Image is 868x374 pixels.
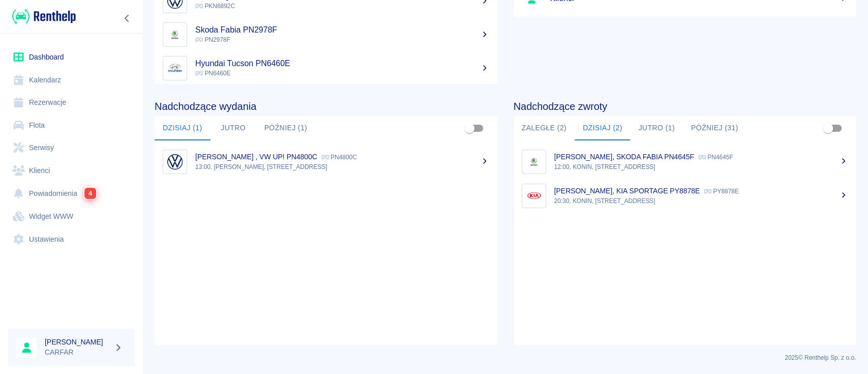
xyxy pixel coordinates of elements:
img: Image [165,152,185,171]
p: PN4645F [698,154,733,161]
button: Dzisiaj (1) [155,116,211,140]
img: Image [524,152,544,171]
h5: Skoda Fabia PN2978F [195,25,489,35]
button: Jutro (1) [630,116,682,140]
a: Flota [8,114,135,137]
a: ImageHyundai Tucson PN6460E PN6460E [155,51,497,85]
img: Image [165,59,185,78]
span: PKN6892C [195,3,235,10]
p: 13:00, [PERSON_NAME], [STREET_ADDRESS] [195,162,489,171]
span: PN2978F [195,36,230,43]
h6: [PERSON_NAME] [45,337,110,347]
p: PN4800C [321,154,357,161]
span: Pokaż przypisane tylko do mnie [818,119,837,138]
a: Renthelp logo [8,8,76,25]
span: PN6460E [195,70,230,77]
a: Widget WWW [8,205,135,228]
a: ImageSkoda Fabia PN2978F PN2978F [155,18,497,51]
span: Pokaż przypisane tylko do mnie [460,119,479,138]
span: 4 [84,187,96,199]
p: [PERSON_NAME], KIA SPORTAGE PY8878E [554,187,700,195]
a: Dashboard [8,46,135,69]
img: Renthelp logo [12,8,76,25]
p: PY8878E [704,188,739,195]
h4: Nadchodzące zwroty [514,100,856,112]
a: Serwisy [8,136,135,159]
a: Ustawienia [8,228,135,251]
button: Zwiń nawigację [119,12,135,25]
p: 2025 © Renthelp Sp. z o.o. [155,353,856,362]
p: [PERSON_NAME] , VW UP! PN4800C [195,153,317,161]
button: Zaległe (2) [514,116,575,140]
button: Jutro [211,116,256,140]
a: Image[PERSON_NAME], SKODA FABIA PN4645F PN4645F12:00, KONIN, [STREET_ADDRESS] [514,145,856,179]
a: Rezerwacje [8,91,135,114]
h5: Hyundai Tucson PN6460E [195,59,489,69]
button: Później (1) [256,116,316,140]
h4: Nadchodzące wydania [155,100,497,112]
a: Image[PERSON_NAME], KIA SPORTAGE PY8878E PY8878E20:30, KONIN, [STREET_ADDRESS] [514,179,856,213]
p: CARFAR [45,347,110,358]
p: 20:30, KONIN, [STREET_ADDRESS] [554,196,848,206]
a: Image[PERSON_NAME] , VW UP! PN4800C PN4800C13:00, [PERSON_NAME], [STREET_ADDRESS] [155,145,497,179]
a: Klienci [8,159,135,182]
img: Image [524,186,544,206]
p: [PERSON_NAME], SKODA FABIA PN4645F [554,153,694,161]
button: Później (31) [683,116,746,140]
button: Dzisiaj (2) [575,116,631,140]
a: Powiadomienia4 [8,182,135,205]
p: 12:00, KONIN, [STREET_ADDRESS] [554,162,848,171]
img: Image [165,25,185,44]
a: Kalendarz [8,69,135,92]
